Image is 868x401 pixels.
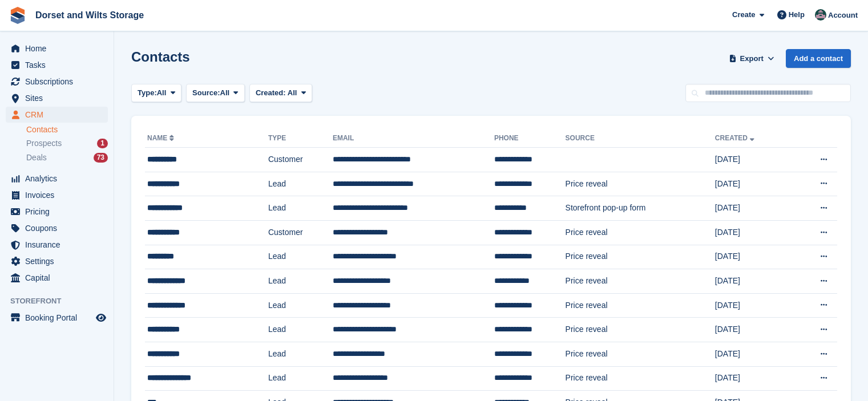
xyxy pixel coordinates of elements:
a: menu [6,220,108,236]
span: Settings [25,253,94,269]
a: Prospects 1 [26,137,108,149]
a: menu [6,40,108,56]
a: menu [6,57,108,73]
span: Insurance [25,237,94,253]
td: Lead [268,245,333,269]
th: Email [333,129,494,148]
td: [DATE] [715,245,793,269]
td: [DATE] [715,342,793,366]
a: menu [6,310,108,326]
td: Lead [268,318,333,342]
td: [DATE] [715,148,793,172]
span: Prospects [26,138,62,149]
a: Deals 73 [26,152,108,164]
span: All [220,87,230,99]
div: 1 [97,139,108,148]
td: Price reveal [566,220,715,245]
td: Lead [268,366,333,391]
td: Lead [268,196,333,221]
a: Contacts [26,124,108,135]
td: [DATE] [715,269,793,294]
span: All [157,87,167,99]
td: Lead [268,269,333,294]
td: Price reveal [566,293,715,318]
a: menu [6,253,108,269]
td: Price reveal [566,245,715,269]
td: Storefront pop-up form [566,196,715,221]
span: CRM [25,107,94,123]
a: menu [6,204,108,220]
span: Create [732,9,755,21]
a: Preview store [94,311,108,325]
div: 73 [94,153,108,163]
a: menu [6,171,108,187]
td: Customer [268,220,333,245]
td: Price reveal [566,318,715,342]
td: [DATE] [715,220,793,245]
td: [DATE] [715,172,793,196]
a: menu [6,237,108,253]
span: Created: [256,88,286,97]
a: menu [6,187,108,203]
span: Account [828,10,858,21]
th: Type [268,129,333,148]
th: Phone [494,129,566,148]
span: Source: [192,87,220,99]
button: Created: All [249,84,312,103]
td: Price reveal [566,366,715,391]
img: stora-icon-8386f47178a22dfd0bd8f6a31ec36ba5ce8667c1dd55bd0f319d3a0aa187defe.svg [9,7,26,24]
span: Home [25,40,94,56]
span: Subscriptions [25,74,94,90]
a: Name [147,134,176,142]
span: Booking Portal [25,310,94,326]
td: Customer [268,148,333,172]
a: menu [6,90,108,106]
span: All [288,88,297,97]
td: Price reveal [566,172,715,196]
a: menu [6,107,108,123]
a: Dorset and Wilts Storage [31,6,148,25]
td: [DATE] [715,366,793,391]
td: Lead [268,172,333,196]
td: Price reveal [566,342,715,366]
span: Capital [25,270,94,286]
td: [DATE] [715,293,793,318]
span: Deals [26,152,47,163]
td: Lead [268,342,333,366]
button: Export [726,49,777,68]
span: Invoices [25,187,94,203]
span: Storefront [10,295,114,307]
span: Type: [138,87,157,99]
th: Source [566,129,715,148]
td: [DATE] [715,318,793,342]
td: Price reveal [566,269,715,294]
span: Sites [25,90,94,106]
a: Created [715,134,757,142]
button: Type: All [131,84,181,103]
td: [DATE] [715,196,793,221]
a: menu [6,270,108,286]
span: Help [789,9,805,21]
button: Source: All [186,84,245,103]
span: Tasks [25,57,94,73]
span: Coupons [25,220,94,236]
span: Analytics [25,171,94,187]
span: Pricing [25,204,94,220]
h1: Contacts [131,49,190,64]
img: Steph Chick [815,9,826,21]
a: Add a contact [786,49,851,68]
span: Export [740,53,764,64]
a: menu [6,74,108,90]
td: Lead [268,293,333,318]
